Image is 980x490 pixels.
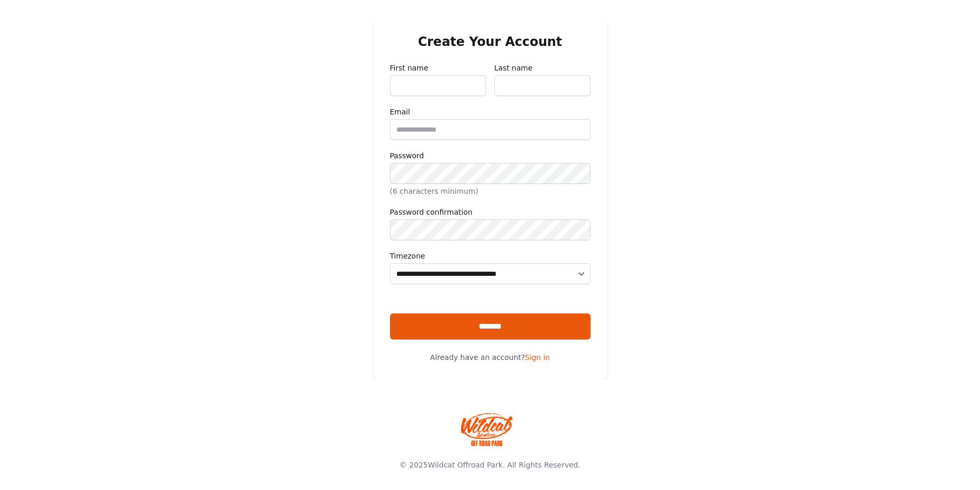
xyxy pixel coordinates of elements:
[390,63,486,73] label: First name
[525,353,550,361] a: Sign in
[399,461,580,469] span: © 2025 . All Rights Reserved.
[390,207,591,217] label: Password confirmation
[428,461,502,469] a: Wildcat Offroad Park
[390,150,591,161] label: Password
[390,352,591,363] p: Already have an account?
[390,186,591,196] p: (6 characters minimum)
[390,107,591,117] label: Email
[390,33,591,50] h2: Create Your Account
[390,251,591,261] label: Timezone
[461,413,513,446] img: Wildcat Offroad park
[494,63,591,73] label: Last name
